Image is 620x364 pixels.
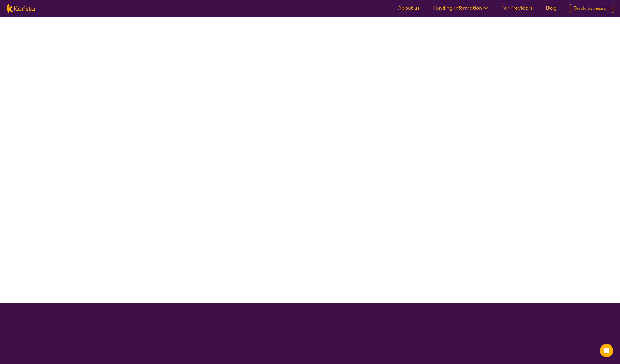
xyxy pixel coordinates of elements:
[570,4,613,13] a: Back to search
[546,5,557,11] a: Blog
[501,5,532,11] a: For Providers
[574,5,610,12] span: Back to search
[398,5,420,11] a: About us
[433,5,488,11] a: Funding Information
[7,4,35,13] img: Karista logo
